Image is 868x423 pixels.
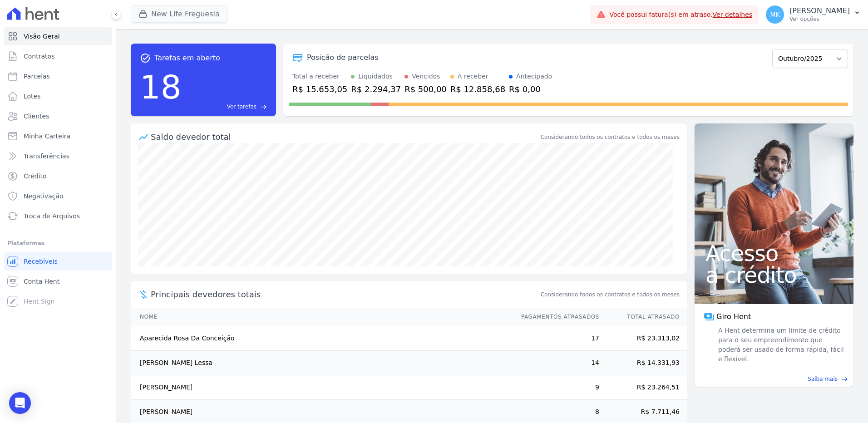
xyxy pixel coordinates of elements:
[600,375,687,400] td: R$ 23.264,51
[4,187,112,205] a: Negativação
[759,2,868,27] button: MK [PERSON_NAME] Ver opções
[513,351,600,375] td: 14
[351,83,401,95] div: R$ 2.294,37
[4,147,112,165] a: Transferências
[609,10,752,20] span: Você possui fatura(s) em atraso.
[260,103,267,110] span: east
[24,52,54,61] span: Contratos
[358,72,393,81] div: Liquidados
[307,52,379,63] div: Posição de parcelas
[516,72,552,81] div: Antecipado
[292,83,347,95] div: R$ 15.653,05
[600,351,687,375] td: R$ 14.331,93
[700,375,848,383] a: Saiba mais east
[4,252,112,271] a: Recebíveis
[131,351,513,375] td: [PERSON_NAME] Lessa
[705,242,843,264] span: Acesso
[509,83,552,95] div: R$ 0,00
[716,326,844,364] span: A Hent determina um limite de crédito para o seu empreendimento que poderá ser usado de forma ráp...
[7,238,108,249] div: Plataformas
[4,27,112,45] a: Visão Geral
[131,308,513,326] th: Nome
[713,11,753,18] a: Ver detalhes
[541,290,680,299] span: Considerando todos os contratos e todos os meses
[140,64,182,111] div: 18
[185,103,267,111] a: Ver tarefas east
[541,133,680,141] div: Considerando todos os contratos e todos os meses
[450,83,505,95] div: R$ 12.858,68
[24,257,58,266] span: Recebíveis
[808,375,838,383] span: Saiba mais
[154,53,220,64] span: Tarefas em aberto
[24,192,64,201] span: Negativação
[412,72,440,81] div: Vencidos
[292,72,347,81] div: Total a receber
[4,167,112,185] a: Crédito
[841,376,848,383] span: east
[24,32,60,41] span: Visão Geral
[513,308,600,326] th: Pagamentos Atrasados
[705,264,843,286] span: a crédito
[513,326,600,351] td: 17
[4,272,112,290] a: Conta Hent
[131,5,227,23] button: New Life Freguesia
[24,92,41,101] span: Lotes
[4,87,112,105] a: Lotes
[4,107,112,125] a: Clientes
[9,392,31,414] div: Open Intercom Messenger
[24,172,47,181] span: Crédito
[151,131,539,143] div: Saldo devedor total
[24,72,50,81] span: Parcelas
[789,15,850,23] p: Ver opções
[404,83,447,95] div: R$ 500,00
[227,103,256,111] span: Ver tarefas
[600,308,687,326] th: Total Atrasado
[4,127,112,145] a: Minha Carteira
[4,207,112,225] a: Troca de Arquivos
[716,311,751,322] span: Giro Hent
[24,211,80,221] span: Troca de Arquivos
[513,375,600,400] td: 9
[600,326,687,351] td: R$ 23.313,02
[770,11,779,18] span: MK
[4,47,112,65] a: Contratos
[24,112,49,121] span: Clientes
[458,72,488,81] div: A receber
[151,288,539,300] span: Principais devedores totais
[24,152,69,161] span: Transferências
[24,132,70,141] span: Minha Carteira
[140,53,151,64] span: task_alt
[4,67,112,85] a: Parcelas
[131,375,513,400] td: [PERSON_NAME]
[131,326,513,351] td: Aparecida Rosa Da Conceição
[24,277,59,286] span: Conta Hent
[789,6,850,15] p: [PERSON_NAME]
